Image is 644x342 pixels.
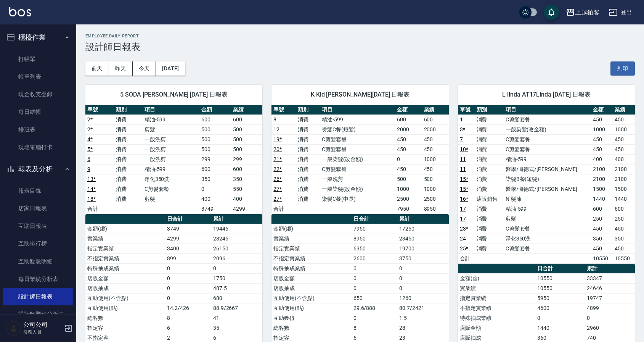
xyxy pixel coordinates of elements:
[320,124,395,134] td: 燙髮C餐(短髮)
[422,105,449,115] th: 業績
[395,154,422,164] td: 0
[165,293,211,303] td: 0
[352,214,397,224] th: 日合計
[231,154,263,164] td: 299
[3,68,73,85] a: 帳單列表
[231,134,263,144] td: 500
[460,166,466,172] a: 11
[585,264,635,274] th: 累計
[591,224,613,234] td: 450
[504,144,591,154] td: C剪髮套餐
[85,234,165,244] td: 實業績
[23,329,62,336] p: 服務人員
[320,174,395,184] td: 一般洗剪
[352,273,397,283] td: 0
[3,288,73,305] a: 設計師日報表
[199,144,231,154] td: 500
[475,184,504,194] td: 消費
[3,235,73,252] a: 互助排行榜
[211,303,263,313] td: 88.9/2667
[535,283,585,293] td: 10550
[3,182,73,200] a: 報表目錄
[591,184,613,194] td: 1500
[23,321,62,329] h5: 公司公司
[591,144,613,154] td: 450
[271,224,351,234] td: 金額(虛)
[199,174,231,184] td: 350
[563,5,602,20] button: 上越鉑客
[143,194,199,204] td: 剪髮
[475,194,504,204] td: 店販銷售
[397,303,449,313] td: 80.7/2421
[591,115,613,124] td: 450
[85,105,114,115] th: 單號
[231,184,263,194] td: 550
[395,124,422,134] td: 2000
[211,293,263,303] td: 680
[271,303,351,313] td: 互助使用(點)
[504,105,591,115] th: 項目
[85,34,635,39] h2: Employee Daily Report
[613,244,635,253] td: 450
[591,214,613,224] td: 250
[9,7,31,16] img: Logo
[114,144,143,154] td: 消費
[535,264,585,274] th: 日合計
[231,105,263,115] th: 業績
[395,174,422,184] td: 500
[591,253,613,263] td: 10550
[231,144,263,154] td: 500
[422,204,449,214] td: 8950
[211,273,263,283] td: 1750
[3,305,73,323] a: 設計師業績分析表
[422,194,449,204] td: 2500
[143,154,199,164] td: 一般洗剪
[271,105,296,115] th: 單號
[296,194,320,204] td: 消費
[475,204,504,214] td: 消費
[6,321,21,336] img: Person
[460,216,466,222] a: 17
[156,61,185,76] button: [DATE]
[3,253,73,270] a: 互助點數明細
[613,194,635,204] td: 1440
[296,144,320,154] td: 消費
[475,154,504,164] td: 消費
[352,303,397,313] td: 29.6/888
[397,253,449,263] td: 3750
[395,134,422,144] td: 450
[613,214,635,224] td: 250
[320,134,395,144] td: C剪髮套餐
[211,283,263,293] td: 487.5
[296,154,320,164] td: 消費
[504,214,591,224] td: 剪髮
[591,124,613,134] td: 1000
[397,293,449,303] td: 1260
[199,194,231,204] td: 400
[397,234,449,244] td: 23450
[504,234,591,244] td: 淨化350洗
[143,174,199,184] td: 淨化350洗
[585,303,635,313] td: 4899
[352,234,397,244] td: 8950
[211,313,263,323] td: 41
[352,224,397,234] td: 7950
[352,313,397,323] td: 0
[475,164,504,174] td: 消費
[613,174,635,184] td: 2100
[143,164,199,174] td: 精油-599
[165,273,211,283] td: 0
[504,115,591,124] td: C剪髮套餐
[85,42,635,52] h3: 設計師日報表
[504,164,591,174] td: 醫學/哥德式/[PERSON_NAME]
[535,323,585,333] td: 1440
[231,164,263,174] td: 600
[475,174,504,184] td: 消費
[613,134,635,144] td: 450
[458,105,475,115] th: 單號
[211,323,263,333] td: 35
[109,61,133,76] button: 昨天
[397,323,449,333] td: 28
[114,194,143,204] td: 消費
[475,124,504,134] td: 消費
